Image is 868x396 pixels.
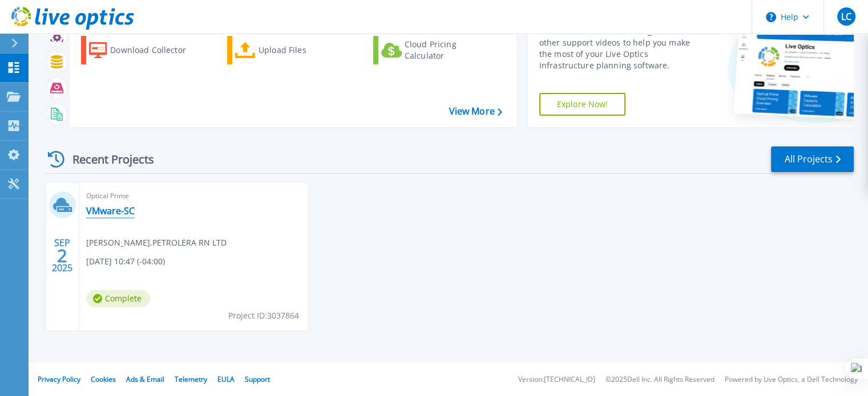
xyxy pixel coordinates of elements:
span: 2 [57,251,67,260]
span: [PERSON_NAME] , PETROLERA RN LTD [86,236,227,249]
div: Recent Projects [44,145,169,173]
a: Upload Files [227,36,354,64]
span: Complete [86,290,150,307]
div: Find tutorials, instructional guides and other support videos to help you make the most of your L... [539,26,703,71]
li: Version: [TECHNICAL_ID] [518,376,595,383]
div: SEP 2025 [51,235,73,276]
a: EULA [217,374,235,384]
a: Cookies [91,374,116,384]
span: Optical Prime [86,190,301,202]
li: © 2025 Dell Inc. All Rights Reserved [605,376,714,383]
a: View More [449,106,502,117]
a: VMware-SC [86,205,135,217]
a: Privacy Policy [38,374,80,384]
div: Upload Files [259,39,350,62]
span: Project ID: 3037864 [228,309,299,322]
div: Download Collector [110,39,201,62]
span: LC [841,12,851,21]
div: Cloud Pricing Calculator [405,39,496,62]
a: All Projects [771,146,854,172]
a: Ads & Email [126,374,164,384]
a: Explore Now! [539,93,626,116]
li: Powered by Live Optics, a Dell Technology [725,376,858,383]
a: Support [245,374,270,384]
a: Telemetry [175,374,207,384]
a: Download Collector [81,36,208,64]
span: [DATE] 10:47 (-04:00) [86,255,165,268]
a: Cloud Pricing Calculator [373,36,500,64]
